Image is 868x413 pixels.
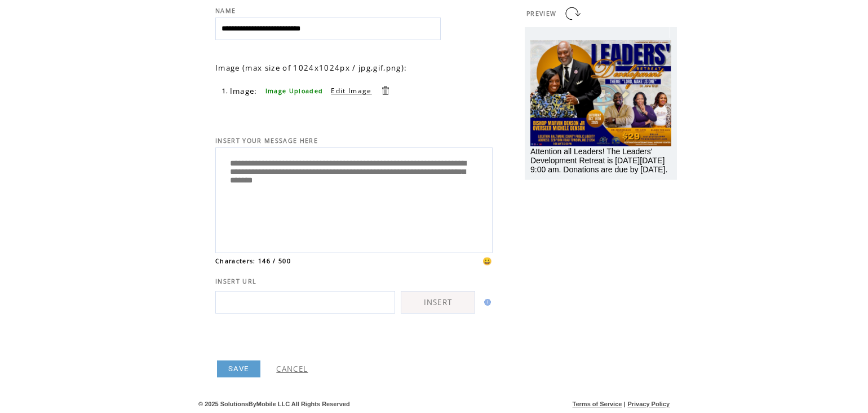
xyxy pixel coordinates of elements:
[331,86,371,95] a: Edit Image
[230,86,258,96] span: Image:
[215,257,291,265] span: Characters: 146 / 500
[530,147,667,174] span: Attention all Leaders! The Leaders' Development Retreat is [DATE][DATE] 9:00 am. Donations are du...
[215,277,256,285] span: INSERT URL
[401,291,475,314] a: INSERT
[624,401,626,407] span: |
[215,137,318,145] span: INSERT YOUR MESSAGE HERE
[481,299,491,306] img: help.gif
[198,401,350,407] span: © 2025 SolutionsByMobile LLC All Rights Reserved
[265,87,324,95] span: Image Uploaded
[276,364,308,374] a: CANCEL
[222,87,229,95] span: 1.
[526,10,556,18] span: PREVIEW
[217,360,260,377] a: SAVE
[573,401,622,407] a: Terms of Service
[215,63,407,73] span: Image (max size of 1024x1024px / jpg,gif,png):
[380,85,391,96] a: Delete this item
[215,7,236,15] span: NAME
[482,256,493,266] span: 😀
[627,401,670,407] a: Privacy Policy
